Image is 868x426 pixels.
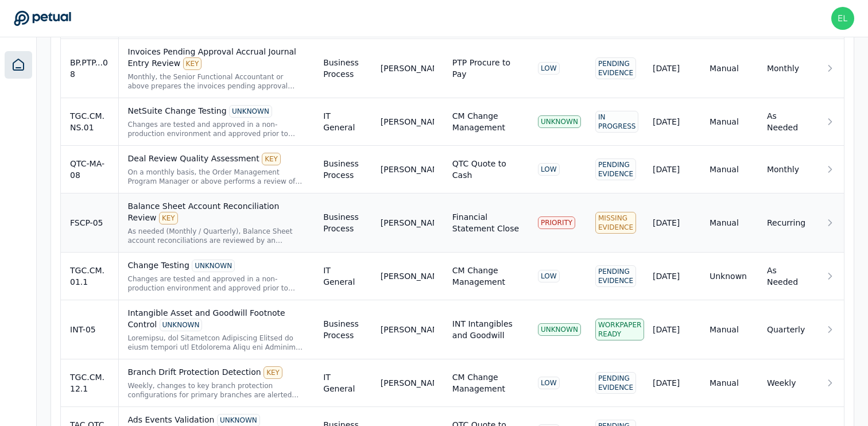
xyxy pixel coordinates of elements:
[128,381,305,400] div: Weekly, changes to key branch protection configurations for primary branches are alerted upon cha...
[700,39,758,98] td: Manual
[314,359,371,407] td: IT General
[314,193,371,253] td: Business Process
[128,153,305,165] div: Deal Review Quality Assessment
[128,72,305,91] div: Monthly, the Senior Functional Accountant or above prepares the invoices pending approval accrual...
[758,146,815,193] td: Monthly
[452,211,520,234] div: Financial Statement Close
[128,307,305,331] div: Intangible Asset and Goodwill Footnote Control
[128,274,305,293] div: Changes are tested and approved in a non-production environment and approved prior to being imple...
[653,324,691,335] div: [DATE]
[538,62,560,75] div: LOW
[314,253,371,300] td: IT General
[128,168,305,186] div: On a monthly basis, the Order Management Program Manager or above performs a review of Closed/Won...
[700,253,758,300] td: Unknown
[538,216,575,229] div: PRIORITY
[595,57,636,79] div: Pending Evidence
[538,115,581,128] div: UNKNOWN
[262,153,281,165] div: KEY
[700,146,758,193] td: Manual
[263,366,282,379] div: KEY
[314,39,371,98] td: Business Process
[538,323,581,336] div: UNKNOWN
[70,217,109,229] div: FSCP-05
[653,116,691,127] div: [DATE]
[653,217,691,229] div: [DATE]
[314,98,371,146] td: IT General
[128,334,305,352] div: Quarterly, the Functional Accounting Manager or above reviews the Intangible Asset and Goodwill f...
[5,51,32,79] a: Dashboard
[452,110,520,133] div: CM Change Management
[183,57,202,70] div: KEY
[595,265,636,287] div: Pending Evidence
[700,98,758,146] td: Manual
[128,227,305,245] div: As needed (Monthly / Quarterly), Balance Sheet account reconciliations are reviewed by an indepen...
[758,253,815,300] td: As Needed
[595,158,636,180] div: Pending Evidence
[758,193,815,253] td: Recurring
[758,98,815,146] td: As Needed
[314,300,371,359] td: Business Process
[128,260,305,272] div: Change Testing
[538,163,560,176] div: LOW
[595,372,636,394] div: Pending Evidence
[14,10,71,26] a: Go to Dashboard
[595,212,636,234] div: Missing Evidence
[128,366,305,379] div: Branch Drift Protection Detection
[452,318,520,341] div: INT Intangibles and Goodwill
[70,265,109,288] div: TGC.CM.01.1
[595,111,638,133] div: In Progress
[70,324,109,335] div: INT-05
[70,371,109,394] div: TGC.CM.12.1
[758,359,815,407] td: Weekly
[70,57,109,80] div: BP.PTP...08
[595,319,644,340] div: Workpaper Ready
[128,105,305,118] div: NetSuite Change Testing
[160,319,203,331] div: UNKNOWN
[381,377,434,389] div: [PERSON_NAME]
[653,164,691,175] div: [DATE]
[381,270,434,282] div: [PERSON_NAME]
[452,158,520,181] div: QTC Quote to Cash
[314,146,371,193] td: Business Process
[128,120,305,138] div: Changes are tested and approved in a non-production environment and approved prior to being imple...
[381,116,434,127] div: [PERSON_NAME]
[381,324,434,335] div: [PERSON_NAME]
[452,57,520,80] div: PTP Procure to Pay
[159,212,178,224] div: KEY
[128,200,305,224] div: Balance Sheet Account Reconciliation Review
[538,377,560,389] div: LOW
[653,270,691,282] div: [DATE]
[381,63,434,74] div: [PERSON_NAME]
[653,377,691,389] div: [DATE]
[381,217,434,229] div: [PERSON_NAME]
[831,7,854,30] img: eliot+reddit@petual.ai
[70,110,109,133] div: TGC.CM.NS.01
[128,46,305,70] div: Invoices Pending Approval Accrual Journal Entry Review
[758,39,815,98] td: Monthly
[700,300,758,359] td: Manual
[538,270,560,282] div: LOW
[758,300,815,359] td: Quarterly
[700,193,758,253] td: Manual
[452,371,520,394] div: CM Change Management
[229,105,272,118] div: UNKNOWN
[700,359,758,407] td: Manual
[381,164,434,175] div: [PERSON_NAME]
[653,63,691,74] div: [DATE]
[192,260,235,272] div: UNKNOWN
[70,158,109,181] div: QTC-MA-08
[452,265,520,288] div: CM Change Management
